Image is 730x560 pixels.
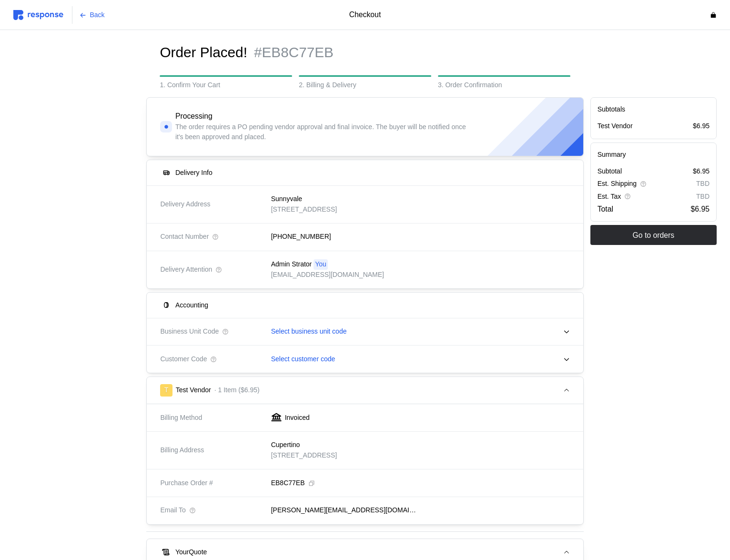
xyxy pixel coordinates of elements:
[696,192,710,202] p: TBD
[285,413,310,423] p: Invoiced
[160,413,202,423] span: Billing Method
[696,179,710,189] p: TBD
[147,404,583,524] div: TTest Vendor· 1 Item ($6.95)
[175,111,213,122] h4: Processing
[271,270,384,280] p: [EMAIL_ADDRESS][DOMAIN_NAME]
[160,232,209,242] span: Contact Number
[271,259,312,270] p: Admin Strator
[175,547,207,557] h5: Your Quote
[164,385,169,396] p: T
[160,445,204,456] span: Billing Address
[598,150,710,160] h5: Summary
[598,192,621,202] p: Est. Tax
[299,80,431,91] p: 2. Billing & Delivery
[90,10,105,20] p: Back
[598,166,622,177] p: Subtotal
[598,121,633,132] p: Test Vendor
[160,80,292,91] p: 1. Confirm Your Cart
[349,10,381,20] h4: Checkout
[147,377,583,404] button: TTest Vendor· 1 Item ($6.95)
[214,385,260,396] p: · 1 Item ($6.95)
[175,300,208,310] h5: Accounting
[160,265,212,275] span: Delivery Attention
[271,478,305,489] p: EB8C77EB
[254,43,334,62] h1: #EB8C77EB
[271,354,335,365] p: Select customer code
[271,326,347,337] p: Select business unit code
[271,204,337,215] p: [STREET_ADDRESS]
[315,259,326,270] p: You
[160,478,213,489] span: Purchase Order #
[271,194,302,204] p: Sunnyvale
[176,385,211,396] p: Test Vendor
[633,229,675,241] p: Go to orders
[160,43,247,62] h1: Order Placed!
[438,80,570,91] p: 3. Order Confirmation
[693,121,710,132] p: $6.95
[271,440,300,450] p: Cupertino
[160,326,219,337] span: Business Unit Code
[175,122,467,143] p: The order requires a PO pending vendor approval and final invoice. The buyer will be notified onc...
[74,6,110,24] button: Back
[160,199,210,210] span: Delivery Address
[175,168,213,178] h5: Delivery Info
[691,203,710,215] p: $6.95
[598,104,710,114] h5: Subtotals
[271,232,331,242] p: [PHONE_NUMBER]
[590,225,717,245] button: Go to orders
[160,505,185,516] span: Email To
[271,505,420,516] p: [PERSON_NAME][EMAIL_ADDRESS][DOMAIN_NAME]
[598,179,637,189] p: Est. Shipping
[13,10,63,20] img: svg%3e
[160,354,207,365] span: Customer Code
[598,203,613,215] p: Total
[271,450,337,461] p: [STREET_ADDRESS]
[693,166,710,177] p: $6.95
